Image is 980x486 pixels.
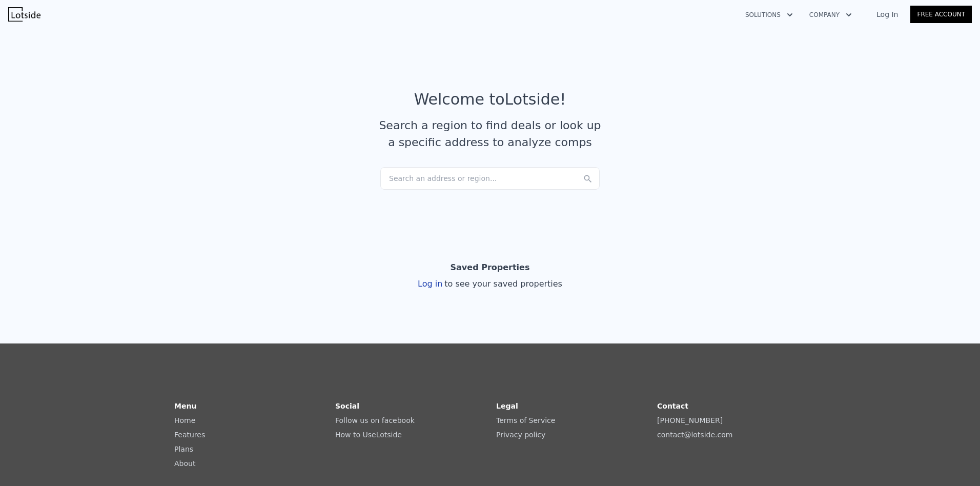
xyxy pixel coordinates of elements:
[451,257,530,278] div: Saved Properties
[657,416,723,424] a: [PHONE_NUMBER]
[910,6,972,23] a: Free Account
[174,402,196,410] strong: Menu
[380,167,600,190] div: Search an address or region...
[174,416,195,424] a: Home
[737,6,801,24] button: Solutions
[657,402,688,410] strong: Contact
[864,9,910,19] a: Log In
[174,445,193,453] a: Plans
[8,7,40,22] img: Lotside
[801,6,860,24] button: Company
[375,117,605,151] div: Search a region to find deals or look up a specific address to analyze comps
[418,278,562,290] div: Log in
[174,459,195,468] a: About
[335,431,402,439] a: How to UseLotside
[496,431,545,439] a: Privacy policy
[335,416,415,424] a: Follow us on facebook
[174,431,205,439] a: Features
[442,279,562,289] span: to see your saved properties
[335,402,359,410] strong: Social
[496,416,555,424] a: Terms of Service
[414,90,566,109] div: Welcome to Lotside !
[657,431,732,439] a: contact@lotside.com
[496,402,518,410] strong: Legal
